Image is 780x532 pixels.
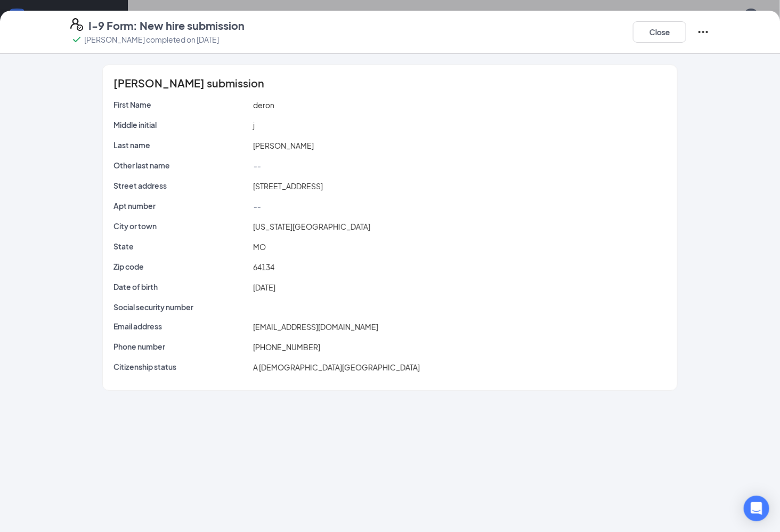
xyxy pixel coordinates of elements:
span: deron [253,100,274,110]
p: State [113,241,249,252]
p: City or town [113,221,249,231]
span: 64134 [253,262,274,272]
button: Close [633,21,686,43]
p: Apt number [113,200,249,211]
svg: FormI9EVerifyIcon [70,18,83,31]
p: [PERSON_NAME] completed on [DATE] [84,34,219,45]
h4: I-9 Form: New hire submission [88,18,245,33]
p: Social security number [113,302,249,312]
p: Other last name [113,160,249,171]
div: Open Intercom Messenger [744,496,769,521]
svg: Ellipses [697,26,710,38]
span: [PHONE_NUMBER] [253,342,320,352]
p: Phone number [113,341,249,352]
p: Last name [113,140,249,150]
span: [DATE] [253,283,275,292]
svg: Checkmark [70,33,83,46]
span: j [253,120,255,130]
span: MO [253,242,266,252]
span: [STREET_ADDRESS] [253,181,323,191]
span: A [DEMOGRAPHIC_DATA][GEOGRAPHIC_DATA] [253,362,420,372]
p: Citizenship status [113,361,249,372]
p: First Name [113,99,249,110]
p: Date of birth [113,281,249,292]
span: [PERSON_NAME] [253,141,314,150]
p: Zip code [113,261,249,272]
p: Email address [113,321,249,332]
p: Middle initial [113,119,249,130]
span: [US_STATE][GEOGRAPHIC_DATA] [253,222,370,231]
span: -- [253,201,261,211]
p: Street address [113,180,249,191]
span: [EMAIL_ADDRESS][DOMAIN_NAME] [253,322,378,332]
span: -- [253,161,261,171]
span: [PERSON_NAME] submission [113,78,264,88]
